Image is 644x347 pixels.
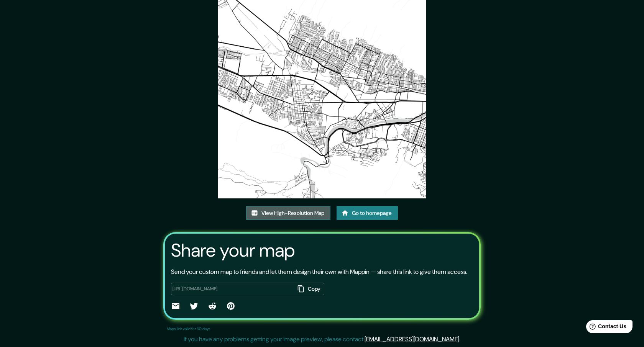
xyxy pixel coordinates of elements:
a: [EMAIL_ADDRESS][DOMAIN_NAME] [365,335,459,343]
button: Copy [294,283,324,295]
a: Go to homepage [337,206,398,220]
p: Maps link valid for 60 days. [167,326,211,332]
a: View High-Resolution Map [246,206,330,220]
h3: Share your map [171,240,295,261]
p: If you have any problems getting your image preview, please contact . [184,335,460,344]
iframe: Help widget launcher [576,317,636,339]
p: Send your custom map to friends and let them design their own with Mappin — share this link to gi... [171,267,467,277]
